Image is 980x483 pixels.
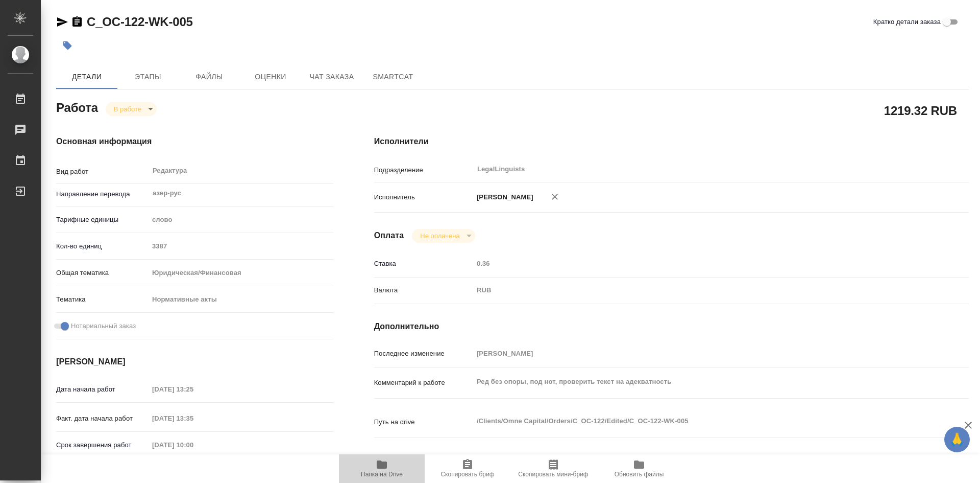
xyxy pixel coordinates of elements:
span: Оценки [246,71,295,83]
span: Файлы [185,71,234,83]
h2: Работа [56,98,98,116]
p: Ставка [374,259,473,269]
button: Скопировать мини-бриф [510,454,596,483]
button: Скопировать бриф [425,454,510,483]
button: Добавить тэг [56,34,79,57]
p: Факт. дата начала работ [56,413,149,424]
h4: Дополнительно [374,320,969,333]
button: В работе [111,105,144,113]
span: Скопировать мини-бриф [518,471,588,478]
span: SmartCat [369,71,418,83]
button: Обновить файлы [596,454,682,483]
p: Дата начала работ [56,384,149,395]
button: 🙏 [944,427,970,452]
h4: Основная информация [56,135,333,148]
input: Пустое поле [149,382,238,397]
span: 🙏 [948,429,966,450]
p: Общая тематика [56,268,149,278]
span: Папка на Drive [361,471,403,478]
input: Пустое поле [149,438,238,452]
textarea: Ред без опоры, под нот, проверить текст на адекватность [473,373,919,390]
button: Папка на Drive [339,454,425,483]
div: слово [149,211,333,228]
a: C_OC-122-WK-005 [87,15,193,29]
span: Обновить файлы [615,471,664,478]
h4: Оплата [374,229,404,242]
span: Этапы [124,71,173,83]
button: Не оплачена [417,232,462,240]
p: Срок завершения работ [56,440,149,450]
p: Кол-во единиц [56,241,149,251]
h4: [PERSON_NAME] [56,356,333,368]
div: В работе [412,229,475,243]
p: Исполнитель [374,192,473,202]
div: В работе [106,102,157,116]
input: Пустое поле [149,239,333,254]
div: Нормативные акты [149,291,333,308]
p: Последнее изменение [374,349,473,359]
span: Кратко детали заказа [873,17,941,27]
p: Вид работ [56,167,149,177]
button: Скопировать ссылку для ЯМессенджера [56,16,68,28]
textarea: /Clients/Omne Capital/Orders/C_OC-122/Edited/C_OC-122-WK-005 [473,412,919,430]
div: RUB [473,282,919,299]
p: Валюта [374,285,473,295]
input: Пустое поле [473,256,919,271]
p: Путь на drive [374,417,473,427]
p: Тарифные единицы [56,215,149,225]
button: Удалить исполнителя [544,186,566,208]
span: Нотариальный заказ [71,321,136,331]
span: Скопировать бриф [440,471,494,478]
input: Пустое поле [149,411,238,426]
h2: 1219.32 RUB [884,102,957,119]
h4: Исполнители [374,135,969,148]
span: Детали [62,71,111,83]
p: [PERSON_NAME] [473,192,533,202]
p: Тематика [56,294,149,305]
span: Чат заказа [307,71,356,83]
button: Скопировать ссылку [71,16,83,28]
p: Подразделение [374,165,473,175]
p: Комментарий к работе [374,378,473,388]
div: Юридическая/Финансовая [149,264,333,282]
p: Направление перевода [56,189,149,199]
input: Пустое поле [473,346,919,361]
